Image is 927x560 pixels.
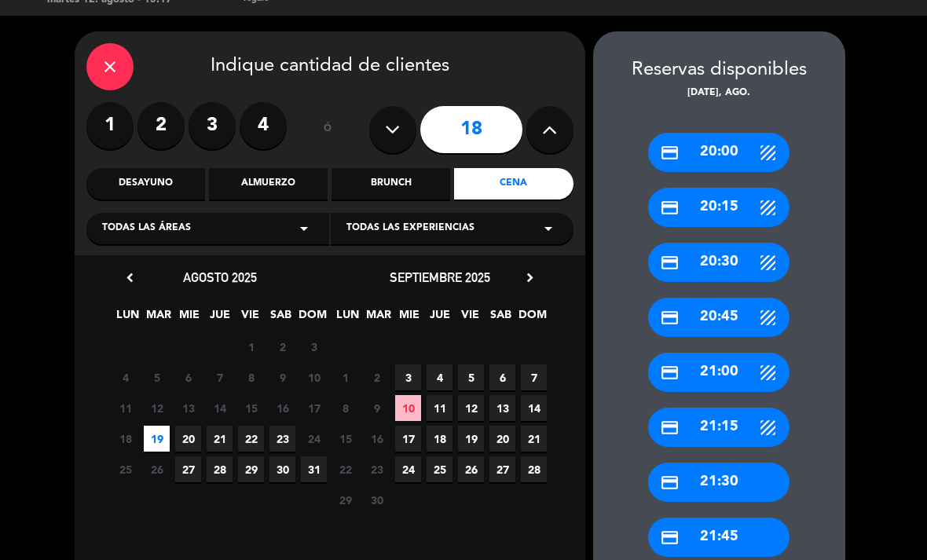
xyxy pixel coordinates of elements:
span: 22 [238,426,264,452]
span: 7 [521,364,547,390]
span: 8 [238,364,264,390]
span: 12 [458,395,484,421]
span: 10 [301,364,327,390]
span: 5 [458,364,484,390]
div: 20:45 [648,298,790,337]
span: 12 [144,395,170,421]
i: credit_card [660,473,680,492]
i: credit_card [660,418,680,437]
span: 27 [489,456,515,482]
div: Almuerzo [209,168,328,199]
span: 30 [269,456,295,482]
div: Reservas disponibles [593,55,845,86]
span: 28 [521,456,547,482]
span: 8 [332,395,358,421]
span: 13 [489,395,515,421]
span: 7 [207,364,233,390]
span: 20 [175,426,201,452]
div: Cena [454,168,573,199]
span: 14 [207,395,233,421]
span: 1 [332,364,358,390]
span: 21 [207,426,233,452]
span: 10 [395,395,421,421]
div: [DATE], ago. [593,86,845,101]
span: 13 [175,395,201,421]
div: 21:45 [648,518,790,557]
span: 28 [207,456,233,482]
span: 4 [427,364,453,390]
span: JUE [207,306,233,331]
span: 25 [427,456,453,482]
i: credit_card [660,143,680,163]
label: 3 [189,102,236,149]
span: 21 [521,426,547,452]
span: Todas las experiencias [346,221,474,236]
span: 24 [395,456,421,482]
span: MIE [176,306,202,331]
label: 2 [137,102,185,149]
i: arrow_drop_down [539,219,558,238]
span: 22 [332,456,358,482]
span: JUE [427,306,453,331]
span: 24 [301,426,327,452]
span: DOM [299,306,324,331]
span: 2 [364,364,390,390]
span: 4 [112,364,138,390]
i: credit_card [660,308,680,328]
span: 9 [364,395,390,421]
span: 23 [269,426,295,452]
i: credit_card [660,363,680,382]
span: 17 [395,426,421,452]
span: SAB [268,306,294,331]
span: 26 [458,456,484,482]
label: 1 [86,102,134,149]
span: 6 [489,364,515,390]
span: Todas las áreas [102,221,191,236]
i: credit_card [660,253,680,273]
span: 6 [175,364,201,390]
div: ó [302,102,354,157]
span: 14 [521,395,547,421]
span: 23 [364,456,390,482]
label: 4 [240,102,287,149]
span: 18 [427,426,453,452]
i: close [101,57,119,76]
span: 16 [269,395,295,421]
span: 27 [175,456,201,482]
span: 15 [238,395,264,421]
span: 3 [301,334,327,360]
span: VIE [237,306,263,331]
span: 29 [332,487,358,513]
span: 18 [112,426,138,452]
span: 3 [395,364,421,390]
span: LUN [115,306,141,331]
span: 17 [301,395,327,421]
div: 20:00 [648,133,790,172]
span: 9 [269,364,295,390]
span: VIE [457,306,483,331]
span: 5 [144,364,170,390]
i: arrow_drop_down [295,219,313,238]
span: 31 [301,456,327,482]
span: 16 [364,426,390,452]
i: chevron_right [522,269,538,286]
span: 25 [112,456,138,482]
span: 1 [238,334,264,360]
span: 11 [112,395,138,421]
i: credit_card [660,528,680,547]
span: MAR [365,306,391,331]
div: Brunch [332,168,450,199]
span: MAR [145,306,171,331]
span: 20 [489,426,515,452]
span: SAB [488,306,514,331]
i: credit_card [660,198,680,218]
span: septiembre 2025 [390,269,490,285]
span: 29 [238,456,264,482]
span: DOM [518,306,544,331]
div: 20:30 [648,243,790,282]
span: 15 [332,426,358,452]
div: 21:30 [648,463,790,502]
div: 21:15 [648,408,790,447]
span: 26 [144,456,170,482]
div: 20:15 [648,188,790,227]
